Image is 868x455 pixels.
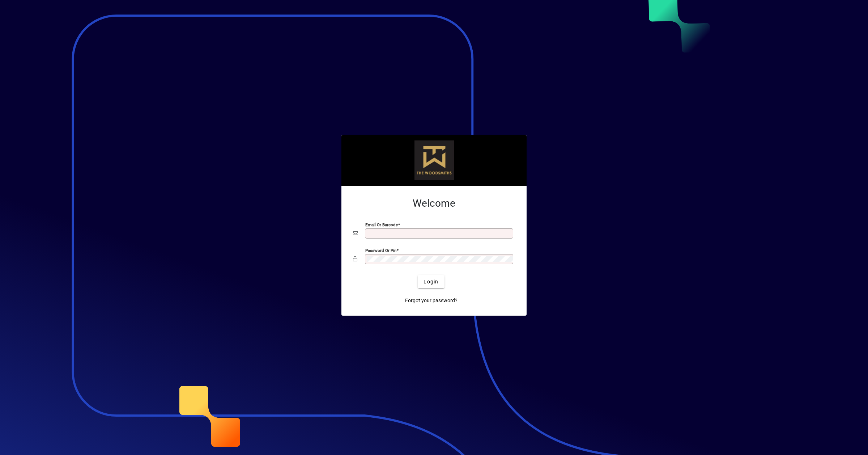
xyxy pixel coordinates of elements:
span: Forgot your password? [405,297,458,304]
span: Login [424,278,438,286]
a: Forgot your password? [402,294,460,307]
mat-label: Password or Pin [365,248,396,253]
mat-label: Email or Barcode [365,222,398,227]
button: Login [418,275,444,288]
h2: Welcome [353,197,515,210]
